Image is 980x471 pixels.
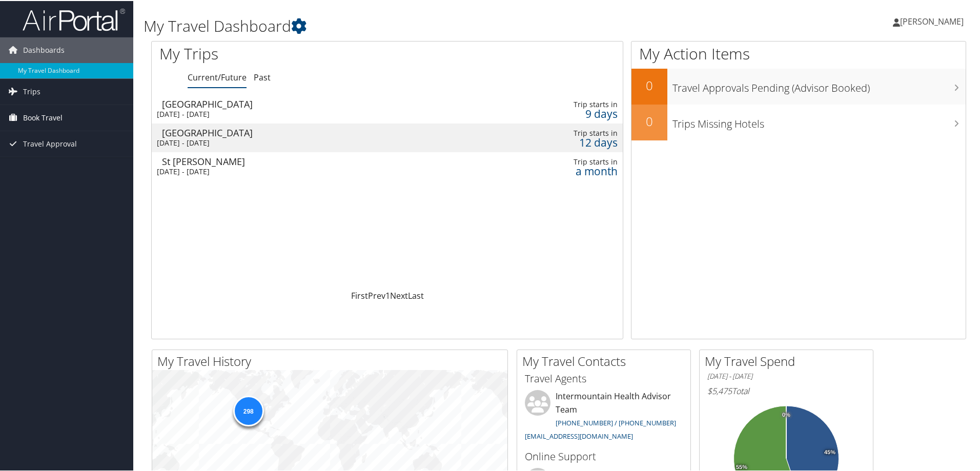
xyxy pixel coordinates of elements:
li: Intermountain Health Advisor Team [520,389,688,444]
a: Prev [368,289,385,300]
div: 12 days [510,137,618,146]
h2: My Travel History [157,352,507,369]
h2: 0 [631,76,667,93]
h2: My Travel Contacts [522,352,690,369]
span: Dashboards [23,36,65,62]
div: [GEOGRAPHIC_DATA] [162,98,448,108]
span: $5,475 [707,384,732,396]
h3: Travel Agents [525,371,683,385]
a: Past [254,71,271,82]
div: [DATE] - [DATE] [157,166,443,175]
h1: My Travel Dashboard [144,14,697,36]
h3: Trips Missing Hotels [672,111,966,130]
div: [DATE] - [DATE] [157,109,443,118]
h6: Total [707,384,865,396]
h1: My Action Items [631,42,966,64]
a: Last [408,289,424,300]
a: [EMAIL_ADDRESS][DOMAIN_NAME] [525,431,633,440]
a: 1 [385,289,390,300]
div: St [PERSON_NAME] [162,156,448,165]
div: Trip starts in [510,128,618,137]
img: airportal-logo.png [23,7,125,31]
a: First [351,289,368,300]
span: Trips [23,78,40,104]
tspan: 0% [782,411,790,417]
span: Travel Approval [23,130,77,156]
h1: My Trips [159,42,419,64]
div: Trip starts in [510,99,618,108]
a: Current/Future [188,71,247,82]
div: [GEOGRAPHIC_DATA] [162,127,448,136]
h2: 0 [631,112,667,129]
div: a month [510,166,618,175]
h6: [DATE] - [DATE] [707,371,865,380]
a: [PERSON_NAME] [893,5,974,36]
a: 0Trips Missing Hotels [631,104,966,139]
tspan: 45% [824,448,835,455]
h3: Travel Approvals Pending (Advisor Booked) [672,75,966,94]
span: [PERSON_NAME] [900,15,964,26]
div: 298 [233,395,263,425]
a: [PHONE_NUMBER] / [PHONE_NUMBER] [556,417,676,426]
tspan: 55% [736,463,747,469]
a: 0Travel Approvals Pending (Advisor Booked) [631,68,966,104]
div: [DATE] - [DATE] [157,137,443,147]
h3: Online Support [525,448,683,463]
a: Next [390,289,408,300]
h2: My Travel Spend [705,352,873,369]
span: Book Travel [23,104,63,130]
div: 9 days [510,108,618,117]
div: Trip starts in [510,156,618,166]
